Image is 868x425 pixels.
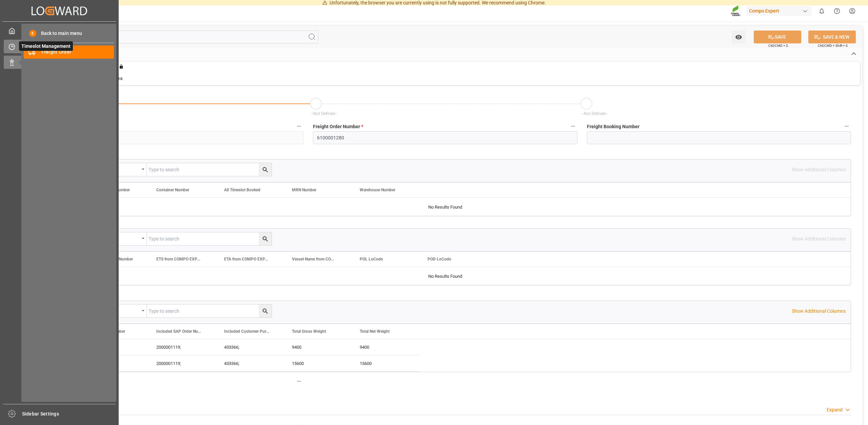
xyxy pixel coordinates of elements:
button: Compo Expert [746,4,814,17]
div: Expand [827,406,843,413]
button: open menu [96,232,147,245]
span: ETA from COMPO EXPERT [224,257,270,262]
button: open menu [96,163,147,176]
button: Freight Order Number * [569,122,577,131]
div: 2000001119; [148,355,216,371]
span: Included Customer Purchase Order Numbers [224,329,270,334]
button: open menu [732,31,746,43]
span: Freight Booking Number [587,123,639,130]
div: Equals [99,165,139,172]
span: Freight Order Number [313,123,363,130]
span: Ctrl/CMD + Shift + S [818,43,848,48]
a: My Cockpit [4,24,115,37]
span: Total Net Weight [360,329,390,334]
span: Included SAP Order Number [156,329,202,334]
input: Type to search [147,163,272,176]
p: Show Additional Columns [792,308,846,315]
span: POD LoCode [428,257,451,262]
span: POL LoCode [360,257,383,262]
button: show 0 new notifications [814,3,829,19]
a: Timeslot ManagementTimeslot Management [4,40,115,53]
span: ETS from COMPO EXPERT [156,257,202,262]
div: Equals [99,234,139,242]
div: 2000001119; [148,339,216,355]
button: Main run object created Status [295,377,303,386]
div: 15600 [352,355,419,371]
button: SAVE [754,31,801,43]
input: Type to search [147,305,272,317]
button: Help Center [829,3,845,19]
div: 9400 [284,339,352,355]
div: 433366; [216,355,284,371]
button: code [295,122,303,131]
span: Ctrl/CMD + S [768,43,788,48]
span: --Not Defined-- [311,111,337,116]
span: MRN Number [292,188,316,192]
button: search button [259,163,272,176]
div: 9400 [352,339,419,355]
div: 15600 [284,355,352,371]
div: Press SPACE to select this row. [80,355,419,372]
span: Sidebar Settings [22,410,116,418]
div: Equals [99,306,139,314]
button: SAVE & NEW [808,31,856,43]
span: Warehouse Number [360,188,395,192]
input: Type to search [147,232,272,245]
span: Timeslot Management [19,41,73,51]
button: search button [259,305,272,317]
button: search button [259,232,272,245]
button: Freight Booking Number [842,122,851,131]
button: open menu [96,305,147,317]
span: Freight Order [41,49,114,56]
span: Back to main menu [36,30,82,37]
input: Search Fields [31,31,318,43]
div: 433366; [216,339,284,355]
span: Total Gross Weight [292,329,326,334]
span: Container Number [156,188,189,192]
span: Vessel Name from COMPO EXPERT [292,257,337,262]
img: Screenshot%202023-09-29%20at%2010.02.21.png_1712312052.png [731,5,742,17]
div: Press SPACE to select this row. [80,339,419,355]
span: --Not Defined-- [582,111,608,116]
a: Freight Order [24,45,114,59]
div: Compo Expert [746,6,811,16]
span: All Timeslot Booked [224,188,260,192]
